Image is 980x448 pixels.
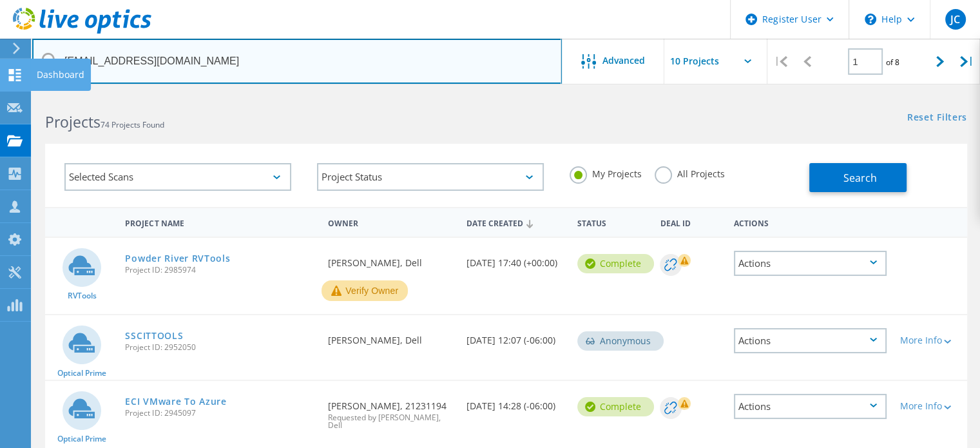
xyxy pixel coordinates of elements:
[886,57,899,68] span: of 8
[653,210,727,234] div: Deal Id
[577,331,664,351] div: Anonymous
[57,435,106,443] span: Optical Prime
[32,39,562,84] input: Search projects by name, owner, ID, company, etc
[125,331,183,340] a: SSCITTOOLS
[460,210,571,235] div: Date Created
[727,210,894,234] div: Actions
[328,414,454,429] span: Requested by [PERSON_NAME], Dell
[322,280,408,301] button: Verify Owner
[843,171,877,185] span: Search
[125,254,230,263] a: Powder River RVTools
[907,113,967,124] a: Reset Filters
[602,56,645,65] span: Advanced
[950,14,960,24] span: JC
[101,119,164,130] span: 74 Projects Found
[57,369,106,377] span: Optical Prime
[317,163,544,191] div: Project Status
[899,336,960,345] div: More Info
[460,238,571,280] div: [DATE] 17:40 (+00:00)
[322,238,460,280] div: [PERSON_NAME], Dell
[865,14,876,25] svg: \n
[13,27,151,36] a: Live Optics Dashboard
[125,266,315,274] span: Project ID: 2985974
[125,397,226,406] a: ECI VMware To Azure
[125,344,315,351] span: Project ID: 2952050
[68,292,97,300] span: RVTools
[734,328,887,353] div: Actions
[322,315,460,358] div: [PERSON_NAME], Dell
[45,112,101,132] b: Projects
[954,39,980,84] div: |
[64,163,291,191] div: Selected Scans
[809,163,907,192] button: Search
[734,251,887,276] div: Actions
[119,210,322,234] div: Project Name
[734,394,887,419] div: Actions
[767,39,794,84] div: |
[571,210,654,234] div: Status
[322,210,460,234] div: Owner
[899,402,960,411] div: More Info
[460,381,571,424] div: [DATE] 14:28 (-06:00)
[125,409,315,417] span: Project ID: 2945097
[460,315,571,358] div: [DATE] 12:07 (-06:00)
[577,397,654,416] div: Complete
[37,70,84,79] div: Dashboard
[570,166,642,179] label: My Projects
[577,254,654,273] div: Complete
[322,381,460,442] div: [PERSON_NAME], 21231194
[655,166,725,179] label: All Projects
